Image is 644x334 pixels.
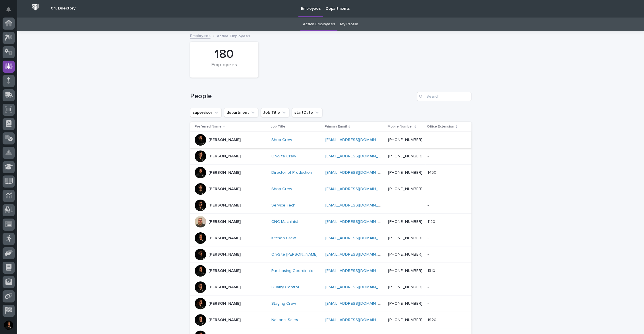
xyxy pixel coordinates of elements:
p: - [428,235,430,241]
p: [PERSON_NAME] [208,301,241,306]
p: 1120 [428,218,436,224]
tr: [PERSON_NAME]National Sales [EMAIL_ADDRESS][DOMAIN_NAME] [PHONE_NUMBER]19201920 [190,312,471,328]
a: Quality Control [271,285,299,290]
p: - [428,186,430,192]
a: [EMAIL_ADDRESS][DOMAIN_NAME] [325,138,390,142]
tr: [PERSON_NAME]Director of Production [EMAIL_ADDRESS][DOMAIN_NAME] [PHONE_NUMBER]14501450 [190,165,471,181]
a: Kitchen Crew [271,236,296,241]
a: On-Site [PERSON_NAME] [271,252,318,257]
p: [PERSON_NAME] [208,203,241,208]
input: Search [417,92,471,101]
a: My Profile [340,18,358,31]
a: [PHONE_NUMBER] [388,138,422,142]
button: Notifications [3,3,15,16]
a: Employees [190,32,210,39]
a: Shop Crew [271,138,292,142]
a: [EMAIL_ADDRESS][DOMAIN_NAME] [325,187,390,191]
a: [PHONE_NUMBER] [388,236,422,240]
div: 180 [200,47,249,61]
p: - [428,300,430,306]
a: [PHONE_NUMBER] [388,154,422,158]
p: - [428,251,430,257]
p: [PERSON_NAME] [208,236,241,241]
button: supervisor [190,108,222,117]
p: [PERSON_NAME] [208,269,241,273]
a: [EMAIL_ADDRESS][DOMAIN_NAME] [325,203,390,207]
a: [EMAIL_ADDRESS][DOMAIN_NAME] [325,171,390,175]
tr: [PERSON_NAME]On-Site [PERSON_NAME] [EMAIL_ADDRESS][DOMAIN_NAME] [PHONE_NUMBER]-- [190,246,471,263]
a: [PHONE_NUMBER] [388,269,422,273]
a: [EMAIL_ADDRESS][DOMAIN_NAME] [325,220,390,224]
a: [PHONE_NUMBER] [388,252,422,256]
a: [EMAIL_ADDRESS][DOMAIN_NAME] [325,252,390,256]
a: Active Employees [303,18,335,31]
a: Director of Production [271,170,312,175]
p: - [428,136,430,142]
tr: [PERSON_NAME]On-Site Crew [EMAIL_ADDRESS][DOMAIN_NAME] [PHONE_NUMBER]-- [190,148,471,165]
a: [PHONE_NUMBER] [388,220,422,224]
p: [PERSON_NAME] [208,154,241,159]
a: [PHONE_NUMBER] [388,318,422,322]
button: users-avatar [3,319,15,331]
p: [PERSON_NAME] [208,138,241,142]
tr: [PERSON_NAME]Quality Control [EMAIL_ADDRESS][DOMAIN_NAME] [PHONE_NUMBER]-- [190,279,471,296]
a: [EMAIL_ADDRESS][DOMAIN_NAME] [325,154,390,158]
p: - [428,284,430,290]
p: [PERSON_NAME] [208,285,241,290]
button: Job Title [261,108,289,117]
p: Preferred Name [195,123,222,130]
p: [PERSON_NAME] [208,318,241,323]
p: - [428,153,430,159]
a: [PHONE_NUMBER] [388,285,422,289]
a: [PHONE_NUMBER] [388,187,422,191]
a: CNC Machinist [271,219,298,224]
p: Active Employees [217,32,250,39]
a: [EMAIL_ADDRESS][DOMAIN_NAME] [325,318,390,322]
a: [PHONE_NUMBER] [388,171,422,175]
tr: [PERSON_NAME]Staging Crew [EMAIL_ADDRESS][DOMAIN_NAME] [PHONE_NUMBER]-- [190,296,471,312]
p: 1310 [428,267,436,273]
h2: 04. Directory [51,6,76,11]
p: [PERSON_NAME] [208,187,241,192]
tr: [PERSON_NAME]Kitchen Crew [EMAIL_ADDRESS][DOMAIN_NAME] [PHONE_NUMBER]-- [190,230,471,246]
a: [EMAIL_ADDRESS][DOMAIN_NAME] [325,269,390,273]
tr: [PERSON_NAME]Shop Crew [EMAIL_ADDRESS][DOMAIN_NAME] [PHONE_NUMBER]-- [190,132,471,148]
p: 1450 [428,169,438,175]
p: [PERSON_NAME] [208,170,241,175]
tr: [PERSON_NAME]Shop Crew [EMAIL_ADDRESS][DOMAIN_NAME] [PHONE_NUMBER]-- [190,181,471,197]
a: Purchasing Coordinator [271,269,315,273]
a: [EMAIL_ADDRESS][DOMAIN_NAME] [325,236,390,240]
p: Mobile Number [388,123,413,130]
p: Job Title [271,123,285,130]
a: [PHONE_NUMBER] [388,302,422,306]
p: - [428,202,430,208]
img: Workspace Logo [30,2,41,12]
button: department [224,108,258,117]
a: Service Tech [271,203,295,208]
tr: [PERSON_NAME]Service Tech [EMAIL_ADDRESS][DOMAIN_NAME] -- [190,197,471,214]
p: Primary Email [325,123,347,130]
a: Shop Crew [271,187,292,192]
p: Office Extension [427,123,454,130]
a: On-Site Crew [271,154,296,159]
h1: People [190,92,415,101]
a: Staging Crew [271,301,296,306]
button: startDate [292,108,322,117]
div: Notifications [7,7,15,16]
p: [PERSON_NAME] [208,219,241,224]
div: Employees [200,62,249,74]
a: [EMAIL_ADDRESS][DOMAIN_NAME] [325,285,390,289]
a: [EMAIL_ADDRESS][DOMAIN_NAME] [325,302,390,306]
tr: [PERSON_NAME]Purchasing Coordinator [EMAIL_ADDRESS][DOMAIN_NAME] [PHONE_NUMBER]13101310 [190,263,471,279]
tr: [PERSON_NAME]CNC Machinist [EMAIL_ADDRESS][DOMAIN_NAME] [PHONE_NUMBER]11201120 [190,214,471,230]
p: 1920 [428,316,438,323]
a: National Sales [271,318,298,323]
p: [PERSON_NAME] [208,252,241,257]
